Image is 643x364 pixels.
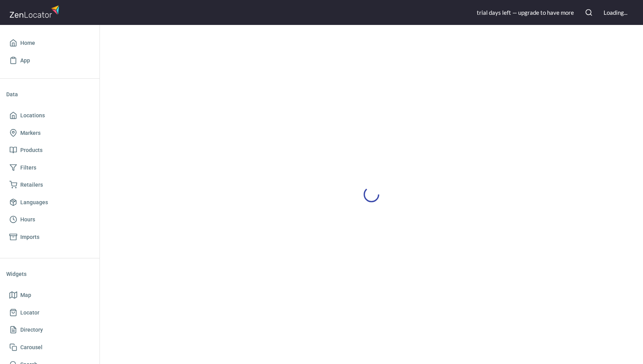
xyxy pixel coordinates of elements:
[6,52,93,69] a: App
[20,128,41,138] span: Markers
[6,211,93,228] a: Hours
[6,265,93,283] li: Widgets
[604,9,627,17] div: Loading...
[20,308,39,318] span: Locator
[6,339,93,356] a: Carousel
[6,321,93,339] a: Directory
[6,194,93,211] a: Languages
[6,124,93,142] a: Markers
[6,159,93,177] a: Filters
[6,228,93,246] a: Imports
[20,343,43,352] span: Carousel
[6,34,93,52] a: Home
[20,290,31,300] span: Map
[20,180,43,190] span: Retailers
[20,325,43,335] span: Directory
[20,145,43,155] span: Products
[580,4,597,21] button: Search
[20,163,36,173] span: Filters
[6,141,93,159] a: Products
[20,56,30,65] span: App
[6,107,93,124] a: Locations
[20,232,39,242] span: Imports
[477,9,574,17] div: trial day s left — upgrade to have more
[20,111,45,120] span: Locations
[6,176,93,194] a: Retailers
[6,286,93,304] a: Map
[6,85,93,104] li: Data
[20,198,48,207] span: Languages
[6,304,93,322] a: Locator
[9,3,62,20] img: zenlocator
[20,38,35,48] span: Home
[20,215,35,224] span: Hours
